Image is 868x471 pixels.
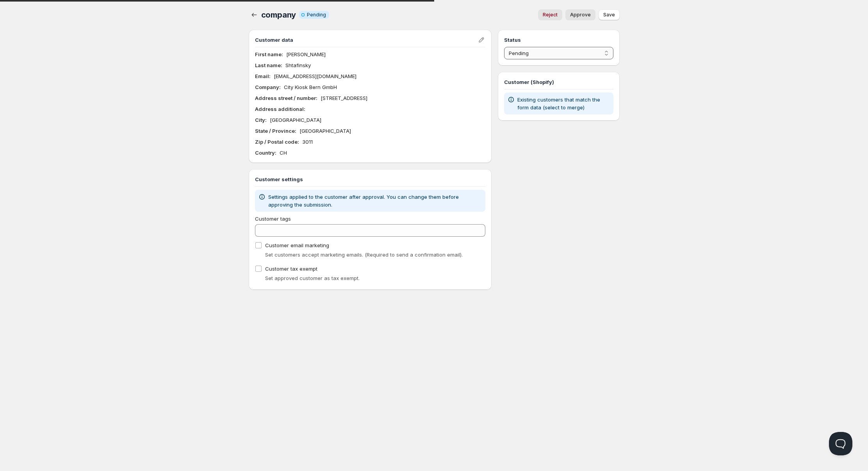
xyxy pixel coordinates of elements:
span: Customer tags [255,216,291,222]
p: Settings applied to the customer after approval. You can change them before approving the submiss... [268,193,483,209]
span: Pending [307,12,326,18]
span: Set approved customer as tax exempt. [265,275,360,281]
button: Edit [476,34,487,45]
b: Address street / number : [255,95,317,101]
p: [EMAIL_ADDRESS][DOMAIN_NAME] [274,72,356,80]
button: Reject [538,9,562,20]
h3: Customer settings [255,175,486,183]
p: CH [280,149,287,157]
iframe: Help Scout Beacon - Open [829,432,852,455]
button: Save [599,9,620,20]
b: Address additional : [255,106,305,112]
span: Save [603,12,615,18]
h3: Status [504,36,613,44]
p: 3011 [302,138,313,146]
button: Approve [565,9,595,20]
b: Country : [255,150,276,156]
b: Zip / Postal code : [255,139,299,145]
span: company [261,10,296,20]
p: [GEOGRAPHIC_DATA] [299,127,351,135]
p: [GEOGRAPHIC_DATA] [270,116,321,124]
b: City : [255,117,267,123]
span: Customer tax exempt [265,266,317,272]
span: Reject [543,12,558,18]
p: City Kiosk Bern GmbH [284,83,337,91]
h3: Customer data [255,36,478,44]
span: Customer email marketing [265,242,329,248]
b: State / Province : [255,128,296,134]
p: [STREET_ADDRESS] [321,94,367,102]
span: Approve [570,12,591,18]
p: [PERSON_NAME] [286,50,326,58]
b: First name : [255,51,283,57]
span: Set customers accept marketing emails. (Required to send a confirmation email). [265,252,463,258]
b: Company : [255,84,281,90]
b: Last name : [255,62,282,68]
b: Email : [255,73,271,79]
p: Existing customers that match the form data (select to merge) [517,96,610,111]
p: Shtafinsky [285,61,311,69]
h3: Customer (Shopify) [504,78,613,86]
